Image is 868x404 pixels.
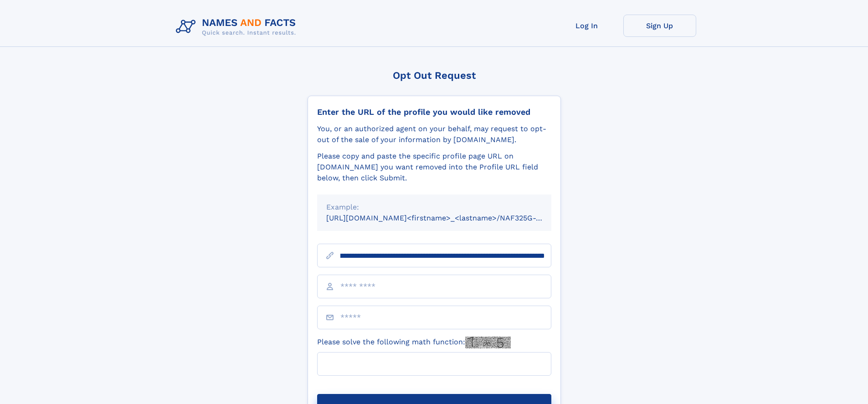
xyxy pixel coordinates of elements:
[308,70,561,81] div: Opt Out Request
[550,15,623,37] a: Log In
[317,107,551,117] div: Enter the URL of the profile you would like removed
[172,15,303,39] img: Logo Names and Facts
[326,214,569,222] small: [URL][DOMAIN_NAME]<firstname>_<lastname>/NAF325G-xxxxxxxx
[623,15,696,37] a: Sign Up
[317,151,551,184] div: Please copy and paste the specific profile page URL on [DOMAIN_NAME] you want removed into the Pr...
[317,123,551,145] div: You, or an authorized agent on your behalf, may request to opt-out of the sale of your informatio...
[326,202,542,213] div: Example:
[317,337,511,348] label: Please solve the following math function:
